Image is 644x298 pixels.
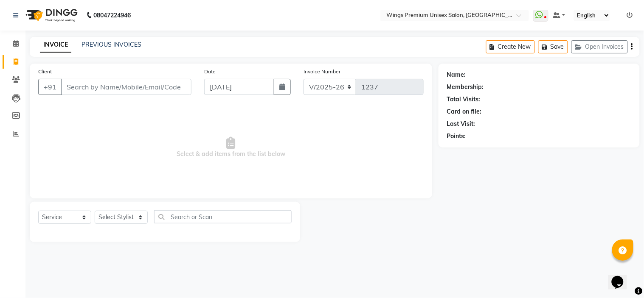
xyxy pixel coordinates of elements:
[608,264,636,290] iframe: chat widget
[447,70,466,79] div: Name:
[447,83,484,92] div: Membership:
[447,120,475,128] div: Last Visit:
[82,41,141,48] a: PREVIOUS INVOICES
[447,132,466,141] div: Points:
[38,105,424,190] span: Select & add items from the list below
[40,37,71,53] a: INVOICE
[204,68,216,75] label: Date
[93,3,131,27] b: 08047224946
[38,68,52,75] label: Client
[571,40,628,53] button: Open Invoices
[304,68,340,75] label: Invoice Number
[61,79,191,95] input: Search by Name/Mobile/Email/Code
[538,40,568,53] button: Save
[447,107,482,116] div: Card on file:
[447,95,481,104] div: Total Visits:
[22,3,80,27] img: logo
[486,40,535,53] button: Create New
[154,210,292,223] input: Search or Scan
[38,79,62,95] button: +91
